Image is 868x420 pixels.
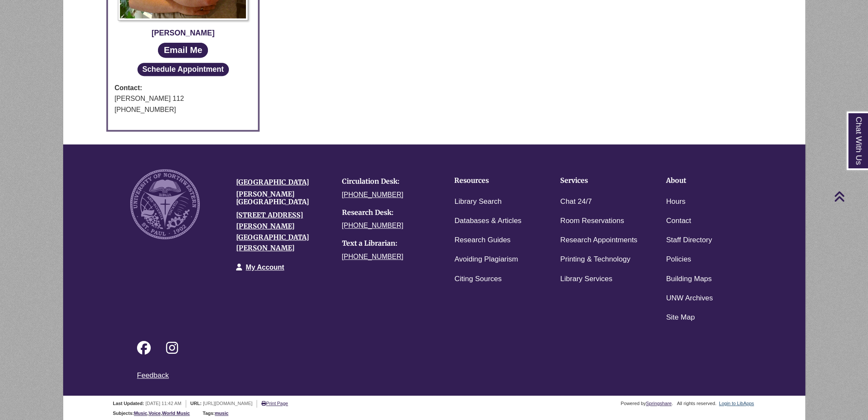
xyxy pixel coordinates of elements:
a: Back to Top [834,191,866,202]
a: Hours [666,196,685,208]
a: Research Guides [454,234,510,247]
a: World Music [162,411,190,416]
i: Follow on Facebook [137,341,151,355]
a: UNW Archives [666,292,713,305]
span: , , [134,411,190,416]
a: [STREET_ADDRESS][PERSON_NAME][GEOGRAPHIC_DATA][PERSON_NAME] [236,211,309,252]
div: [PHONE_NUMBER] [114,104,251,115]
a: Building Maps [666,273,712,285]
a: Feedback [137,371,169,379]
strong: Contact: [114,82,251,94]
a: Staff Directory [666,234,712,247]
span: Subjects: [113,411,134,416]
a: [PHONE_NUMBER] [342,222,403,229]
div: [PERSON_NAME] [114,27,251,39]
a: Citing Sources [454,273,502,285]
img: UNW seal [130,169,200,239]
a: Printing & Technology [560,253,630,266]
h4: Research Desk: [342,209,435,217]
a: Chat 24/7 [560,196,592,208]
span: [URL][DOMAIN_NAME] [203,401,252,406]
a: Music [134,411,147,416]
a: Print Page [261,401,288,406]
a: Email Me [158,43,208,58]
i: Follow on Instagram [166,341,178,355]
h4: Services [560,177,640,185]
a: Site Map [666,311,695,324]
a: My Account [246,264,284,271]
span: URL: [190,401,202,406]
a: [PHONE_NUMBER] [342,191,403,198]
a: Library Services [560,273,612,285]
h4: [PERSON_NAME][GEOGRAPHIC_DATA] [236,191,329,206]
a: Springshare [646,401,672,406]
h4: Circulation Desk: [342,178,435,185]
a: Policies [666,253,691,266]
div: Powered by . [620,401,675,406]
span: [DATE] 11:42 AM [146,401,181,406]
button: Schedule Appointment [137,63,229,76]
a: music [215,411,228,416]
a: Avoiding Plagiarism [454,253,518,266]
h4: Resources [454,177,534,185]
a: Contact [666,215,691,227]
a: Research Appointments [560,234,637,247]
h4: Text a Librarian: [342,240,435,247]
a: Library Search [454,196,502,208]
div: All rights reserved. [675,401,718,406]
a: Login to LibApps [719,401,754,406]
span: Tags: [203,411,215,416]
i: Print Page [261,401,266,406]
a: Room Reservations [560,215,624,227]
a: Voice [149,411,161,416]
a: [PHONE_NUMBER] [342,253,403,260]
a: Databases & Articles [454,215,521,227]
h4: About [666,177,745,185]
div: [PERSON_NAME] 112 [114,93,251,104]
a: [GEOGRAPHIC_DATA] [236,178,309,186]
span: Last Updated: [113,401,144,406]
